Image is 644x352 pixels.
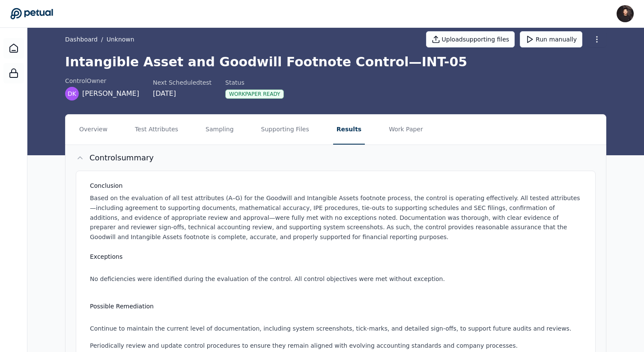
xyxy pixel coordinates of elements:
[65,54,606,70] h1: Intangible Asset and Goodwill Footnote Control — INT-05
[90,324,585,333] li: Continue to maintain the current level of documentation, including system screenshots, tick-marks...
[82,89,139,99] span: [PERSON_NAME]
[225,89,284,99] div: Workpaper Ready
[131,115,182,145] button: Test Attributes
[107,35,134,44] button: Unknown
[333,115,365,145] button: Results
[520,31,582,47] button: Run manually
[90,302,585,311] h3: Possible Remediation
[65,35,98,44] a: Dashboard
[153,78,212,87] div: Next Scheduled test
[426,31,515,47] button: Uploadsupporting files
[90,275,585,283] li: No deficiencies were identified during the evaluation of the control. All control objectives were...
[65,35,134,44] div: /
[65,77,139,85] div: control Owner
[68,89,76,98] span: DK
[3,38,24,59] a: Dashboard
[66,145,606,171] button: Controlsummary
[90,341,585,350] li: Periodically review and update control procedures to ensure they remain aligned with evolving acc...
[66,115,606,145] nav: Tabs
[90,252,585,261] h3: Exceptions
[202,115,237,145] button: Sampling
[89,152,154,164] h2: Control summary
[90,181,585,190] h3: Conclusion
[225,78,284,87] div: Status
[10,8,53,20] a: Go to Dashboard
[76,115,111,145] button: Overview
[3,63,24,83] a: SOC
[617,5,634,22] img: James Lee
[258,115,313,145] button: Supporting Files
[90,193,585,242] p: Based on the evaluation of all test attributes (A–G) for the Goodwill and Intangible Assets footn...
[385,115,426,145] button: Work Paper
[153,89,212,99] div: [DATE]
